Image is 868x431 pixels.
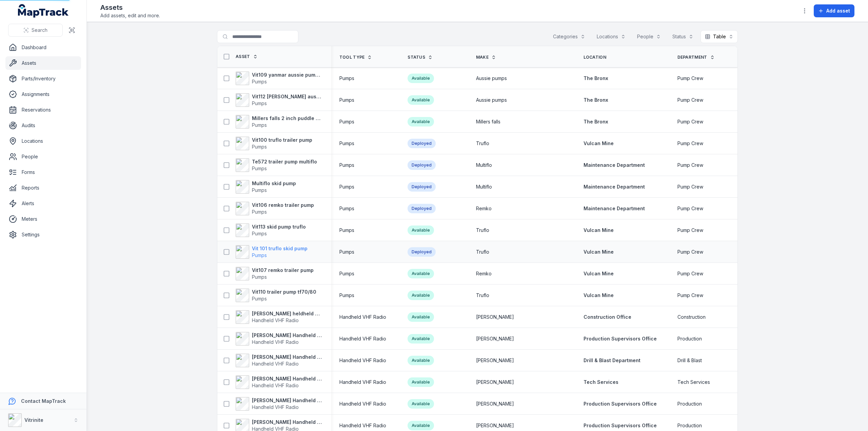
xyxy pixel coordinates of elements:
[584,379,618,386] a: Tech Services
[476,118,500,125] span: Millers falls
[408,74,434,83] div: Available
[476,357,514,364] span: [PERSON_NAME]
[236,332,323,346] a: [PERSON_NAME] Handheld VHF Radio ROMHandheld VHF Radio
[677,227,703,234] span: Pump Crew
[339,55,372,60] a: Tool Type
[584,162,645,169] a: Maintenance Department
[252,187,267,193] span: Pumps
[5,197,81,210] a: Alerts
[236,289,316,302] a: Vit110 trailer pump tf70/80Pumps
[408,226,434,235] div: Available
[476,249,489,255] span: Truflo
[339,140,354,147] span: Pumps
[252,158,317,165] strong: Te572 trailer pump multiflo
[476,162,492,169] span: Multiflo
[476,335,514,342] span: [PERSON_NAME]
[408,421,434,430] div: Available
[339,162,354,169] span: Pumps
[236,54,250,59] span: Asset
[677,249,703,255] span: Pump Crew
[584,314,631,320] a: Construction Office
[476,183,492,190] span: Multiflo
[252,231,267,236] span: Pumps
[5,72,81,85] a: Parts/Inventory
[236,115,323,129] a: Millers falls 2 inch puddle pump dieselPumps
[408,269,434,278] div: Available
[252,317,299,323] span: Handheld VHF Radio
[584,422,657,429] a: Production Supervisors Office
[476,422,514,429] span: [PERSON_NAME]
[584,335,657,342] a: Production Supervisors Office
[476,75,507,82] span: Aussie pumps
[252,180,296,187] strong: Multiflo skid pump
[584,205,645,211] span: Maintenance Department
[339,55,365,60] span: Tool Type
[584,205,645,212] a: Maintenance Department
[584,55,606,60] span: Location
[584,119,608,124] span: The Bronx
[584,249,614,255] a: Vulcan Mine
[5,103,81,117] a: Reservations
[236,137,312,150] a: Vit100 truflo trailer pumpPumps
[252,397,323,404] strong: [PERSON_NAME] Handheld VHF Radio
[252,72,323,78] strong: Vit109 yanmar aussie pumps 3 inch trash pump
[408,160,436,170] div: Deployed
[584,118,608,125] a: The Bronx
[252,245,308,252] strong: Vit 101 truflo skid pump
[633,30,665,43] button: People
[677,422,702,429] span: Production
[252,79,267,84] span: Pumps
[584,314,631,320] span: Construction Office
[584,75,608,82] a: The Bronx
[5,212,81,226] a: Meters
[408,55,425,60] span: Status
[8,24,63,37] button: Search
[252,354,323,360] strong: [PERSON_NAME] Handheld VHF Radio
[476,55,496,60] a: Make
[339,400,386,407] span: Handheld VHF Radio
[584,227,614,233] span: Vulcan Mine
[236,354,323,367] a: [PERSON_NAME] Handheld VHF RadioHandheld VHF Radio
[584,270,614,277] a: Vulcan Mine
[236,375,323,389] a: [PERSON_NAME] Handheld VHF Radio - Tech ServicesHandheld VHF Radio
[408,312,434,322] div: Available
[252,274,267,280] span: Pumps
[408,377,434,387] div: Available
[252,209,267,215] span: Pumps
[5,150,81,163] a: People
[339,357,386,364] span: Handheld VHF Radio
[5,228,81,241] a: Settings
[236,72,323,85] a: Vit109 yanmar aussie pumps 3 inch trash pumpPumps
[408,95,434,105] div: Available
[476,97,507,103] span: Aussie pumps
[252,404,299,410] span: Handheld VHF Radio
[476,140,489,147] span: Truflo
[252,252,267,258] span: Pumps
[339,314,386,320] span: Handheld VHF Radio
[584,184,645,190] span: Maintenance Department
[584,183,645,190] a: Maintenance Department
[408,55,433,60] a: Status
[5,87,81,101] a: Assignments
[677,314,706,320] span: Construction
[252,361,299,367] span: Handheld VHF Radio
[677,162,703,169] span: Pump Crew
[476,227,489,234] span: Truflo
[584,97,608,103] a: The Bronx
[24,417,43,423] strong: Vitrinite
[584,75,608,81] span: The Bronx
[252,223,306,230] strong: Vit113 skid pump truflo
[677,140,703,147] span: Pump Crew
[408,334,434,344] div: Available
[339,227,354,234] span: Pumps
[100,3,160,12] h2: Assets
[5,181,81,195] a: Reports
[476,379,514,386] span: [PERSON_NAME]
[584,292,614,298] span: Vulcan Mine
[476,205,492,212] span: Remko
[236,93,323,107] a: Vit112 [PERSON_NAME] aussie pumps 3 inch trash pumpPumps
[5,41,81,54] a: Dashboard
[826,7,850,14] span: Add asset
[584,400,657,407] a: Production Supervisors Office
[236,223,306,237] a: Vit113 skid pump trufloPumps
